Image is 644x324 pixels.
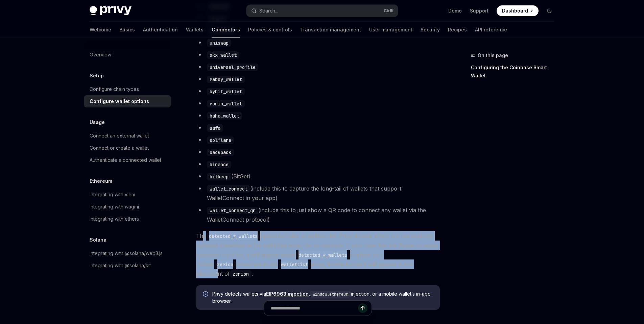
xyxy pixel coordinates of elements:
[90,51,111,59] div: Overview
[206,232,260,240] code: detected_*_wallets
[230,270,252,278] code: zerion
[90,249,163,257] div: Integrating with @solana/web3.js
[186,22,204,38] a: Wallets
[207,124,223,132] code: safe
[207,100,245,107] code: ronin_wallet
[296,251,350,259] code: detected_*_wallets
[196,184,440,203] li: (include this to capture the long-tail of wallets that support WalletConnect in your app)
[90,132,149,140] div: Connect an external wallet
[90,144,149,152] div: Connect or create a wallet
[196,205,440,224] li: (include this to just show a QR code to connect any wallet via the WalletConnect protocol)
[90,261,151,270] div: Integrating with @solana/kit
[90,72,104,80] h5: Setup
[203,291,210,298] svg: Info
[421,22,440,38] a: Security
[84,259,171,272] a: Integrating with @solana/kit
[90,97,149,105] div: Configure wallet options
[207,185,250,193] code: wallet_connect
[84,189,171,201] a: Integrating with viem
[207,112,242,120] code: haha_wallet
[271,301,358,316] input: Ask a question...
[207,88,245,95] code: bybit_wallet
[471,62,560,81] a: Configuring the Coinbase Smart Wallet
[214,261,236,268] code: zerion
[207,149,234,156] code: backpack
[84,130,171,142] a: Connect an external wallet
[90,203,139,211] div: Integrating with wagmi
[212,291,433,304] span: Privy detects wallets via , injection, or a mobile wallet’s in-app browser.
[90,118,105,126] h5: Usage
[90,85,139,93] div: Configure chain types
[143,22,178,38] a: Authentication
[502,7,528,14] span: Dashboard
[207,161,231,168] code: binance
[207,173,231,180] code: bitkeep
[90,191,135,199] div: Integrating with viem
[266,291,309,297] a: EIP6963 injection
[84,247,171,259] a: Integrating with @solana/web3.js
[470,7,488,14] a: Support
[248,22,292,38] a: Policies & controls
[207,76,245,83] code: rabby_wallet
[207,64,258,71] code: universal_profile
[196,172,440,181] li: (BitGet)
[384,8,394,14] span: Ctrl K
[90,177,112,185] h5: Ethereum
[84,201,171,213] a: Integrating with wagmi
[448,22,467,38] a: Recipes
[278,261,311,268] code: walletList
[259,7,278,15] div: Search...
[246,5,398,17] button: Search...CtrlK
[119,22,135,38] a: Basics
[212,22,240,38] a: Connectors
[475,22,507,38] a: API reference
[207,51,239,59] code: okx_wallet
[448,7,462,14] a: Demo
[300,22,361,38] a: Transaction management
[90,215,139,223] div: Integrating with ethers
[497,5,539,16] a: Dashboard
[84,213,171,225] a: Integrating with ethers
[84,49,171,61] a: Overview
[369,22,412,38] a: User management
[310,291,351,298] code: window.ethereum
[90,156,161,164] div: Authenticate a connected wallet
[478,51,508,59] span: On this page
[358,303,367,313] button: Send message
[207,39,231,47] code: uniswap
[544,5,555,16] button: Toggle dark mode
[207,136,234,144] code: solflare
[90,22,111,38] a: Welcome
[84,83,171,95] a: Configure chain types
[196,231,440,278] span: The option includes all wallets that Privy detects which are not explicitly included elsewhere in...
[207,207,258,214] code: wallet_connect_qr
[90,236,106,244] h5: Solana
[90,6,132,16] img: dark logo
[84,142,171,154] a: Connect or create a wallet
[84,154,171,166] a: Authenticate a connected wallet
[84,95,171,107] a: Configure wallet options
